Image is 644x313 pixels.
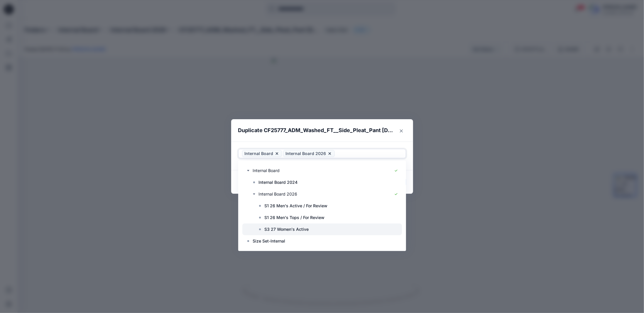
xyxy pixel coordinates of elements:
[253,238,285,245] p: Size Set-Internal
[265,214,325,221] p: S1 26 Men's Tops / For Review
[238,126,394,134] p: Duplicate CF25777_ADM_Washed_FT__Side_Pleat_Pant [DATE]
[265,226,309,233] p: S3 27 Women's Active
[265,202,328,209] p: S1 26 Men's Active / For Review
[245,150,273,157] span: Internal Board
[259,179,298,186] p: Internal Board 2024
[397,126,406,136] button: Close
[286,150,326,157] span: Internal Board 2026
